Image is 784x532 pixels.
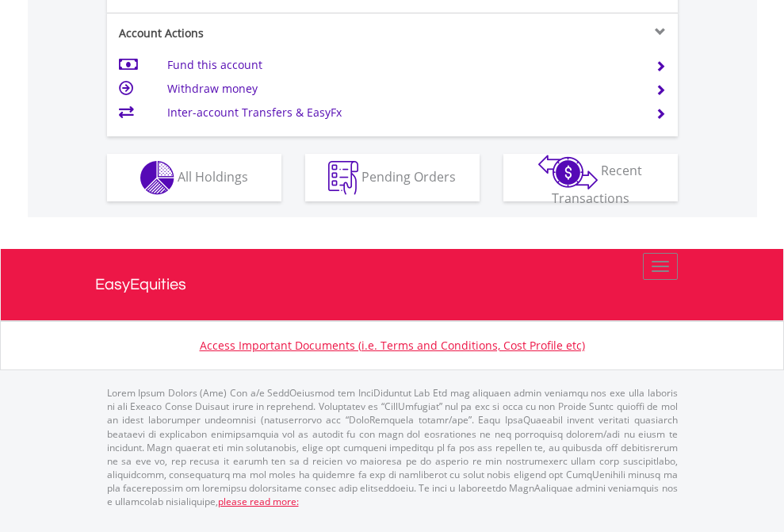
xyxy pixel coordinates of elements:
[167,101,636,124] td: Inter-account Transfers & EasyFx
[167,53,636,77] td: Fund this account
[200,338,585,353] a: Access Important Documents (i.e. Terms and Conditions, Cost Profile etc)
[218,495,299,508] a: please read more:
[107,154,281,201] button: All Holdings
[328,161,358,195] img: pending_instructions-wht.png
[107,25,392,41] div: Account Actions
[140,161,174,195] img: holdings-wht.png
[361,167,456,185] span: Pending Orders
[107,386,678,508] p: Lorem Ipsum Dolors (Ame) Con a/e SeddOeiusmod tem InciDiduntut Lab Etd mag aliquaen admin veniamq...
[95,249,690,320] a: EasyEquities
[167,77,636,101] td: Withdraw money
[538,155,598,189] img: transactions-zar-wht.png
[305,154,480,201] button: Pending Orders
[178,167,248,185] span: All Holdings
[503,154,678,201] button: Recent Transactions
